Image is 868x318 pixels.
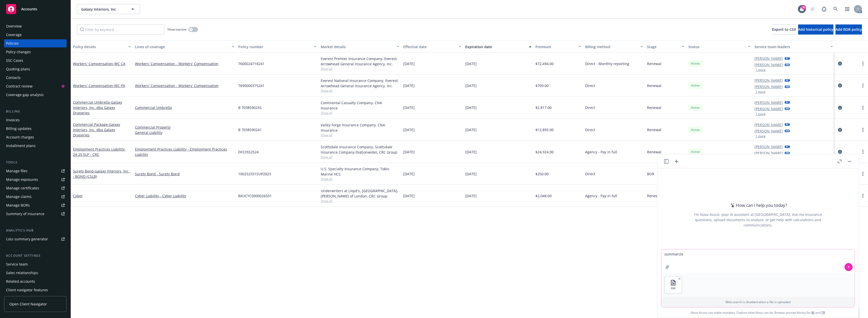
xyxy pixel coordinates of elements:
a: [PERSON_NAME] [754,84,783,89]
a: Cyber Liability - Cyber Liability [135,193,234,198]
a: Installment plans [4,142,67,150]
span: Direct - Monthly reporting [585,61,629,66]
a: circleInformation [837,149,843,155]
button: 1 more [755,135,766,138]
span: Show all [321,155,399,159]
span: Direct [585,127,595,132]
span: Direct [585,83,595,88]
a: Invoices [4,116,67,124]
span: Nova Assist can make mistakes. Explore what Nova can do: Browse prompt library for and [659,307,857,318]
div: 30 [801,5,806,10]
span: $709.00 [535,83,549,88]
span: Renewal [647,193,661,198]
a: Commercial Umbrella [73,100,122,115]
a: Loss summary generator [4,235,67,243]
a: Policy changes [4,48,67,56]
span: [DATE] [465,61,477,66]
div: Quoting plans [6,65,30,73]
a: Service team [4,260,67,268]
a: Commercial Property [135,125,234,130]
div: Manage files [6,167,28,175]
span: Add historical policy [798,27,833,32]
button: Effective date [401,41,463,53]
a: [PERSON_NAME] [754,106,783,111]
div: Manage claims [6,193,32,201]
span: [DATE] [403,193,415,198]
button: Billing method [583,41,645,53]
span: [DATE] [403,171,415,177]
a: Employment Practices Liability - Employment Practices Liability [135,147,234,157]
a: Overview [4,22,67,30]
a: Switch app [842,4,852,14]
span: [DATE] [465,193,477,198]
span: Renewal [647,83,661,88]
a: Workers' Compensation [73,83,125,88]
span: [DATE] [403,83,415,88]
span: [DATE] [403,149,415,155]
div: How can I help you today? [729,202,787,209]
span: Renewal [647,127,661,132]
span: - Galaxy Interiors, Inc. dba Galaxy Draperies [73,122,120,137]
a: more [860,105,866,111]
span: $72,494.00 [535,61,554,66]
a: Client navigator features [4,286,67,294]
a: circleInformation [837,127,843,133]
a: Coverage gap analysis [4,91,67,99]
button: 1 more [755,112,766,115]
div: Policies [6,39,19,47]
button: PDF [665,276,682,294]
div: Manage certificates [6,184,39,192]
div: Analytics hub [4,228,67,233]
span: Accounts [21,7,37,11]
div: Manage exposures [6,176,38,184]
a: Report a Bug [819,4,829,14]
a: BI [811,310,815,315]
button: Stage [645,41,686,53]
a: Cyber [73,193,83,198]
a: Manage exposures [4,176,67,184]
input: Filter by keyword... [77,24,164,35]
textarea: summariz [661,249,855,273]
a: Accounts [4,2,67,16]
a: [PERSON_NAME] [754,150,783,156]
a: Policies [4,39,67,47]
a: [PERSON_NAME] [754,56,783,61]
a: [PERSON_NAME] [754,100,783,105]
a: Search [831,4,841,14]
div: Overview [6,22,22,30]
span: $250.00 [535,171,549,177]
div: Policy changes [6,48,31,56]
span: Renewal [647,149,661,155]
span: Renewal [647,105,661,110]
div: Client navigator features [6,286,48,294]
a: Manage certificates [4,184,67,192]
span: Show all [321,177,399,181]
div: Account settings [4,253,67,258]
div: U.S. Specialty Insurance Company, Tokio Marine HCC [321,166,399,177]
span: 7600024718241 [238,61,264,66]
span: - Galaxy Interiors, Inc. dba Galaxy Draperies [73,100,122,115]
a: TR [821,310,825,315]
span: [DATE] [403,105,415,110]
div: Status [688,44,745,49]
div: Loss summary generator [6,235,48,243]
div: Premium [535,44,575,49]
span: Active [690,61,700,66]
a: Billing updates [4,125,67,133]
div: Underwriters at Lloyd's, [GEOGRAPHIC_DATA], [PERSON_NAME] of London, CRC Group [321,188,399,199]
button: 1 more [755,90,766,93]
div: Lines of coverage [135,44,229,49]
a: General Liability [135,130,234,135]
div: Summary of insurance [6,210,44,218]
span: [DATE] [403,127,415,132]
button: Market details [319,41,401,53]
span: Show all [321,111,399,115]
div: Billing [4,109,67,114]
div: Policy number [238,44,311,49]
span: B 7038590241 [238,127,262,132]
a: Workers' Compensation - Workers' Compensation [135,83,234,88]
div: Continental Casualty Company, CNA Insurance [321,100,399,111]
div: Effective date [403,44,456,49]
span: B 7038590255 [238,105,262,110]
